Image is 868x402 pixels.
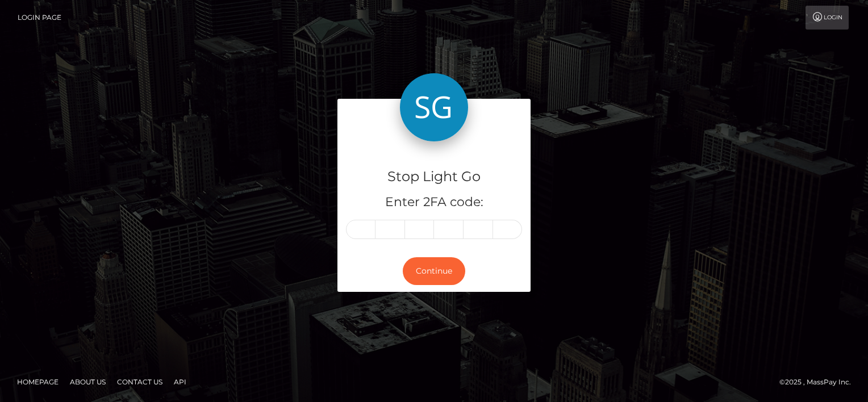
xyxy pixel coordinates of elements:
[65,373,110,391] a: About Us
[779,376,859,388] div: © 2025 , MassPay Inc.
[346,194,522,211] h5: Enter 2FA code:
[18,6,61,30] a: Login Page
[400,73,468,141] img: Stop Light Go
[169,373,191,391] a: API
[112,373,167,391] a: Contact Us
[806,6,849,30] a: Login
[12,373,63,391] a: Homepage
[346,167,522,187] h4: Stop Light Go
[403,257,465,285] button: Continue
